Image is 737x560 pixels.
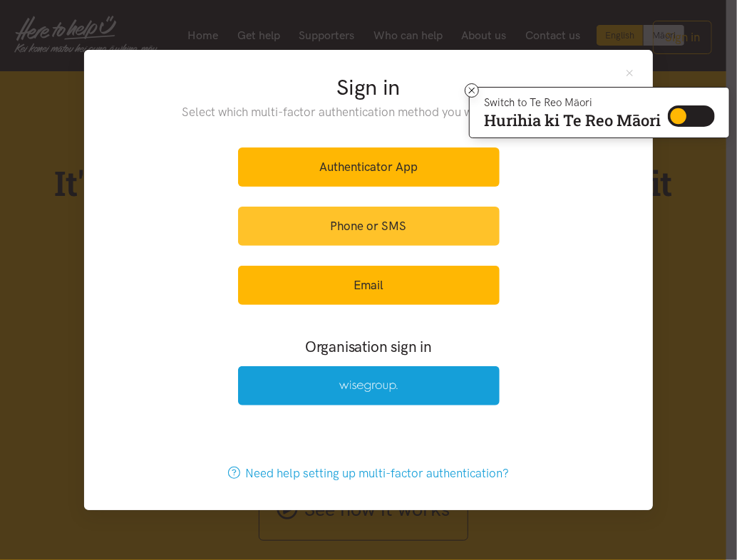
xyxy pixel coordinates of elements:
[153,73,584,103] h2: Sign in
[484,98,661,107] p: Switch to Te Reo Māori
[238,147,500,187] a: Authenticator App
[339,380,398,393] img: Wise Group
[238,207,500,246] a: Phone or SMS
[199,336,538,357] h3: Organisation sign in
[213,454,525,493] a: Need help setting up multi-factor authentication?
[484,114,661,127] p: Hurihia ki Te Reo Māori
[238,266,500,305] a: Email
[153,103,584,122] p: Select which multi-factor authentication method you would like to use
[624,67,636,79] button: Close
